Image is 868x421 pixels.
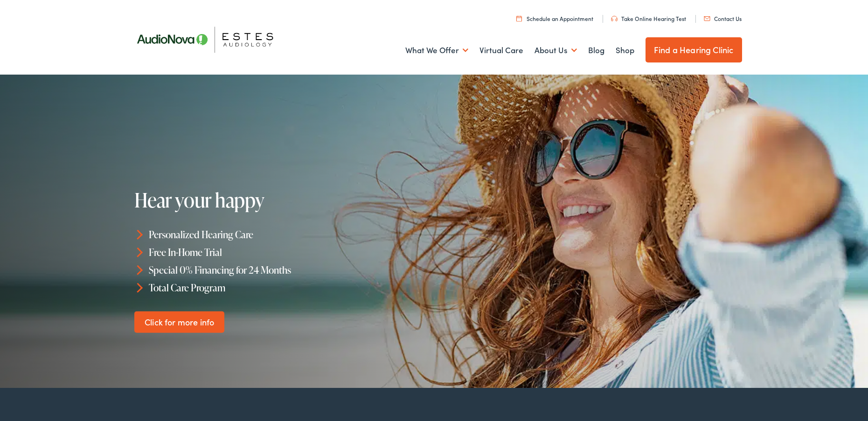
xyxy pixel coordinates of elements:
[134,226,438,243] li: Personalized Hearing Care
[479,33,523,68] a: Virtual Care
[516,14,593,22] a: Schedule an Appointment
[134,278,438,296] li: Total Care Program
[134,261,438,279] li: Special 0% Financing for 24 Months
[516,15,522,21] img: utility icon
[611,16,618,21] img: utility icon
[134,243,438,261] li: Free In-Home Trial
[646,37,742,62] a: Find a Hearing Clinic
[134,189,418,211] h1: Hear your happy
[704,16,710,21] img: utility icon
[616,33,634,68] a: Shop
[535,33,577,68] a: About Us
[405,33,468,68] a: What We Offer
[588,33,604,68] a: Blog
[611,14,686,22] a: Take Online Hearing Test
[134,311,224,333] a: Click for more info
[704,14,742,22] a: Contact Us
